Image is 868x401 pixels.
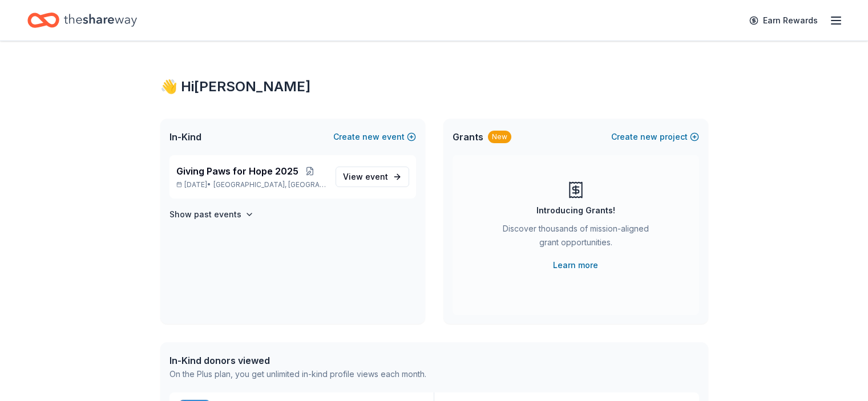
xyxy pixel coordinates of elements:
span: new [640,130,657,144]
h4: Show past events [169,208,241,221]
span: Giving Paws for Hope 2025 [176,164,298,178]
div: On the Plus plan, you get unlimited in-kind profile views each month. [169,367,426,381]
div: In-Kind donors viewed [169,354,426,367]
a: Home [27,7,137,34]
div: New [488,131,511,143]
div: 👋 Hi [PERSON_NAME] [160,78,708,96]
div: Introducing Grants! [536,204,615,217]
span: Grants [453,130,483,144]
span: View [343,170,388,184]
span: In-Kind [169,130,201,144]
button: Createnewproject [611,130,699,144]
span: new [362,130,380,144]
a: Learn more [553,258,598,272]
a: Earn Rewards [742,10,825,31]
button: Createnewevent [333,130,416,144]
span: [GEOGRAPHIC_DATA], [GEOGRAPHIC_DATA] [213,180,326,189]
button: Show past events [169,208,254,221]
a: View event [336,167,409,187]
span: event [365,172,388,181]
div: Discover thousands of mission-aligned grant opportunities. [498,222,653,254]
p: [DATE] • [176,180,326,189]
